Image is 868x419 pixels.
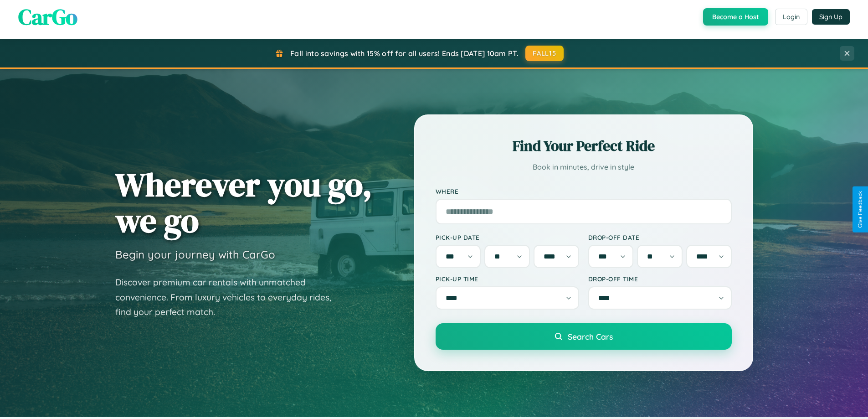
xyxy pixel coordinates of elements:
div: Give Feedback [857,191,863,228]
label: Drop-off Date [588,233,732,241]
p: Discover premium car rentals with unmatched convenience. From luxury vehicles to everyday rides, ... [115,275,343,320]
button: Login [775,9,807,25]
label: Pick-up Date [436,233,579,241]
button: Sign Up [812,9,850,25]
span: CarGo [18,2,77,32]
span: Search Cars [568,331,613,341]
button: Become a Host [703,8,768,26]
h3: Begin your journey with CarGo [115,248,275,261]
label: Pick-up Time [436,275,579,283]
span: Fall into savings with 15% off for all users! Ends [DATE] 10am PT. [290,49,519,58]
label: Where [436,187,732,195]
label: Drop-off Time [588,275,732,283]
button: Search Cars [436,323,732,350]
button: FALL15 [525,46,564,61]
p: Book in minutes, drive in style [436,160,732,174]
h2: Find Your Perfect Ride [436,136,732,156]
h1: Wherever you go, we go [115,166,372,238]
